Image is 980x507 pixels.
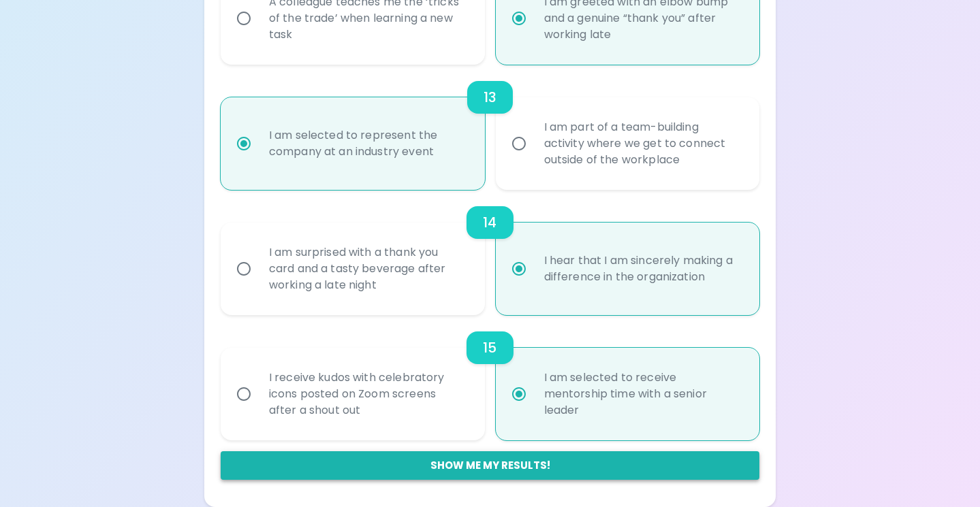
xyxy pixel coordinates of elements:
div: I am surprised with a thank you card and a tasty beverage after working a late night [258,228,477,310]
div: choice-group-check [221,190,759,315]
div: I am part of a team-building activity where we get to connect outside of the workplace [533,103,753,184]
div: I am selected to receive mentorship time with a senior leader [533,353,753,435]
h6: 14 [483,212,496,233]
div: I hear that I am sincerely making a difference in the organization [533,236,753,301]
div: choice-group-check [221,65,759,190]
h6: 13 [484,86,496,108]
div: I am selected to represent the company at an industry event [258,111,477,176]
h6: 15 [483,337,496,359]
button: Show me my results! [221,451,759,480]
div: choice-group-check [221,315,759,440]
div: I receive kudos with celebratory icons posted on Zoom screens after a shout out [258,353,477,435]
